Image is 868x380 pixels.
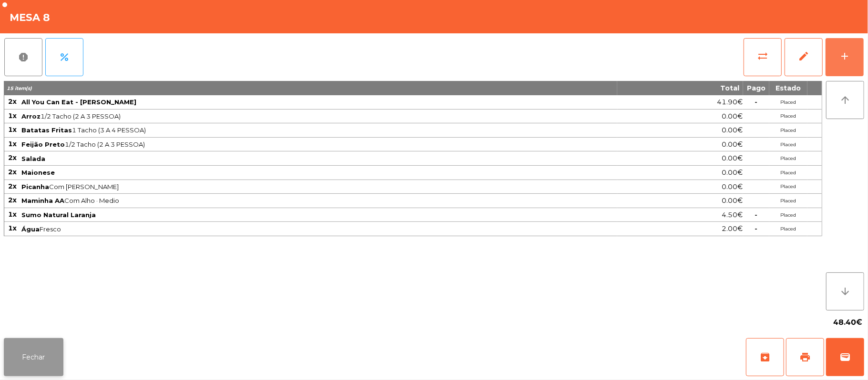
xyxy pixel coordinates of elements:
[18,51,29,63] span: report
[8,196,17,204] span: 2x
[839,351,851,363] span: wallet
[8,210,17,219] span: 1x
[722,110,743,123] span: 0.00€
[8,125,17,134] span: 1x
[769,166,807,180] td: Placed
[21,225,40,233] span: Água
[21,197,616,204] span: Com Alho · Medio
[4,338,63,376] button: Fechar
[21,197,64,204] span: Maminha AA
[8,111,17,120] span: 1x
[21,140,616,148] span: 1/2 Tacho (2 A 3 PESSOA)
[769,180,807,194] td: Placed
[8,140,17,148] span: 1x
[769,95,807,110] td: Placed
[722,180,743,193] span: 0.00€
[833,315,862,330] span: 48.40€
[769,222,807,236] td: Placed
[21,112,616,120] span: 1/2 Tacho (2 A 3 PESSOA)
[722,152,743,165] span: 0.00€
[21,183,49,190] span: Picanha
[8,224,17,232] span: 1x
[45,38,83,76] button: percent
[4,38,42,76] button: report
[769,110,807,124] td: Placed
[786,338,824,376] button: print
[769,151,807,166] td: Placed
[21,126,616,134] span: 1 Tacho (3 A 4 PESSOA)
[769,194,807,208] td: Placed
[21,112,41,120] span: Arroz
[755,224,758,233] span: -
[21,126,72,134] span: Batatas Fritas
[746,338,784,376] button: archive
[21,169,55,176] span: Maionese
[8,97,17,106] span: 2x
[722,166,743,179] span: 0.00€
[798,50,809,62] span: edit
[21,98,136,106] span: All You Can Eat - [PERSON_NAME]
[21,225,616,233] span: Fresco
[826,38,864,76] button: add
[826,338,864,376] button: wallet
[826,81,864,119] button: arrow_upward
[21,183,616,190] span: Com [PERSON_NAME]
[755,98,758,106] span: -
[617,81,743,95] th: Total
[769,208,807,222] td: Placed
[839,50,850,62] div: add
[8,182,17,190] span: 2x
[755,210,758,219] span: -
[769,138,807,152] td: Placed
[59,51,70,63] span: percent
[769,81,807,95] th: Estado
[21,140,65,148] span: Feijão Preto
[743,81,769,95] th: Pago
[717,96,743,109] span: 41.90€
[8,153,17,162] span: 2x
[722,124,743,137] span: 0.00€
[722,138,743,151] span: 0.00€
[7,85,32,91] span: 15 item(s)
[744,38,782,76] button: sync_alt
[722,222,743,235] span: 2.00€
[722,209,743,221] span: 4.50€
[757,50,768,62] span: sync_alt
[785,38,823,76] button: edit
[839,286,851,297] i: arrow_downward
[769,123,807,138] td: Placed
[839,94,851,106] i: arrow_upward
[722,194,743,207] span: 0.00€
[21,155,45,162] span: Salada
[21,211,96,219] span: Sumo Natural Laranja
[10,10,50,25] h4: Mesa 8
[759,351,771,363] span: archive
[799,351,811,363] span: print
[826,272,864,310] button: arrow_downward
[8,168,17,176] span: 2x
